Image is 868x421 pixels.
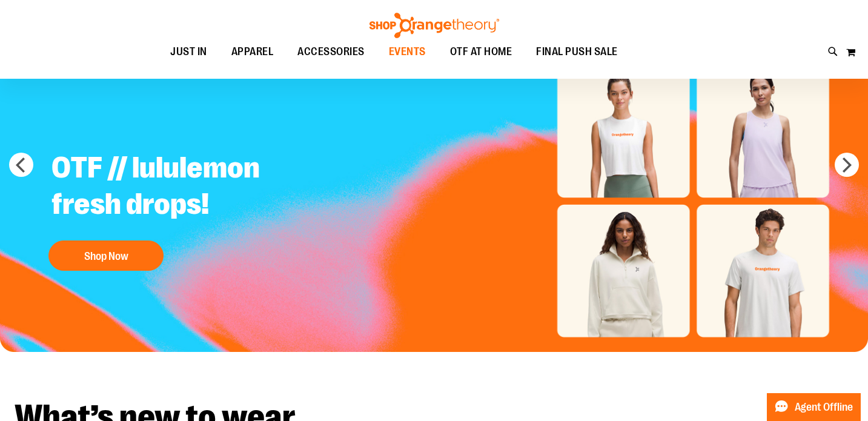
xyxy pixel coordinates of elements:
[42,141,343,277] a: OTF // lululemon fresh drops! Shop Now
[297,38,365,65] span: ACCESSORIES
[231,38,274,65] span: APPAREL
[42,141,343,234] h2: OTF // lululemon fresh drops!
[450,38,512,65] span: OTF AT HOME
[835,153,859,177] button: next
[795,402,853,413] span: Agent Offline
[170,38,207,65] span: JUST IN
[536,38,618,65] span: FINAL PUSH SALE
[9,153,33,177] button: prev
[767,393,861,421] button: Agent Offline
[368,13,501,38] img: Shop Orangetheory
[389,38,426,65] span: EVENTS
[48,240,164,271] button: Shop Now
